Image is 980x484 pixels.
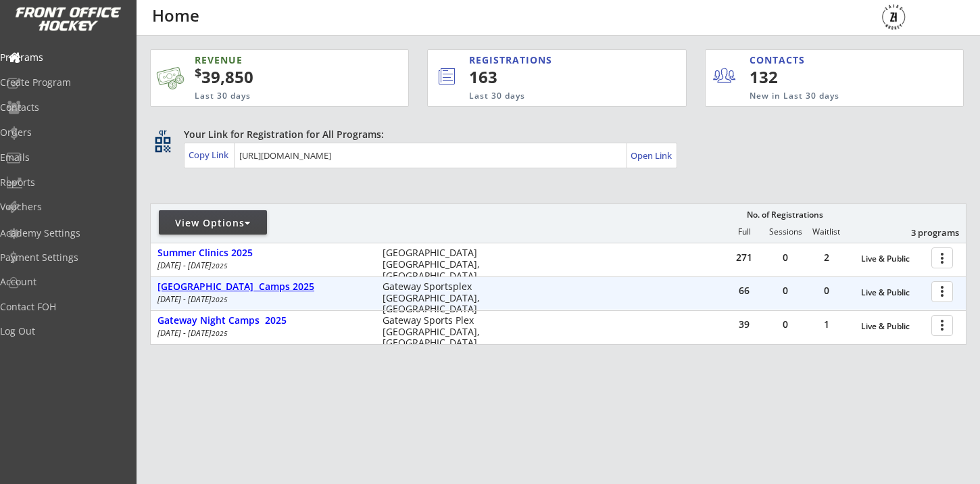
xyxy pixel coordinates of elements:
div: 0 [765,320,806,329]
div: Summer Clinics 2025 [157,247,368,259]
div: Waitlist [806,227,846,237]
div: 132 [750,66,833,89]
div: 0 [765,253,806,262]
div: 271 [724,253,764,262]
div: 3 programs [889,226,959,239]
div: [DATE] - [DATE] [157,295,364,304]
em: 2025 [212,329,228,338]
sup: $ [195,64,201,80]
em: 2025 [212,295,228,304]
div: Gateway Night Camps 2025 [157,315,368,326]
div: Your Link for Registration for All Programs: [184,128,925,141]
em: 2025 [212,261,228,270]
div: [GEOGRAPHIC_DATA] [GEOGRAPHIC_DATA], [GEOGRAPHIC_DATA] [383,247,489,281]
div: 163 [469,66,640,89]
div: 39 [724,320,764,329]
div: CONTACTS [750,53,811,67]
div: [GEOGRAPHIC_DATA] Camps 2025 [157,281,368,293]
div: 0 [806,286,847,295]
div: Last 30 days [469,91,630,102]
div: Live & Public [861,254,925,264]
div: 0 [765,286,806,295]
div: qr [154,128,170,137]
button: more_vert [931,315,953,336]
div: Live & Public [861,322,925,331]
div: 1 [806,320,847,329]
button: more_vert [931,247,953,268]
div: No. of Registrations [743,210,827,220]
div: 39,850 [195,66,366,89]
div: 2 [806,253,847,262]
div: Live & Public [861,288,925,297]
div: Last 30 days [195,91,346,102]
div: REVENUE [195,53,346,67]
div: View Options [159,216,267,230]
div: Sessions [765,227,806,237]
div: New in Last 30 days [750,91,900,102]
div: Full [724,227,764,237]
div: Open Link [631,150,673,162]
div: Gateway Sports Plex [GEOGRAPHIC_DATA], [GEOGRAPHIC_DATA] [383,315,489,349]
div: Copy Link [189,149,231,161]
button: more_vert [931,281,953,302]
div: REGISTRATIONS [469,53,625,67]
button: qr_code [153,135,173,155]
a: Open Link [631,146,673,165]
div: [DATE] - [DATE] [157,262,364,270]
div: [DATE] - [DATE] [157,329,364,337]
div: Gateway Sportsplex [GEOGRAPHIC_DATA], [GEOGRAPHIC_DATA] [383,281,489,315]
div: 66 [724,286,764,295]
